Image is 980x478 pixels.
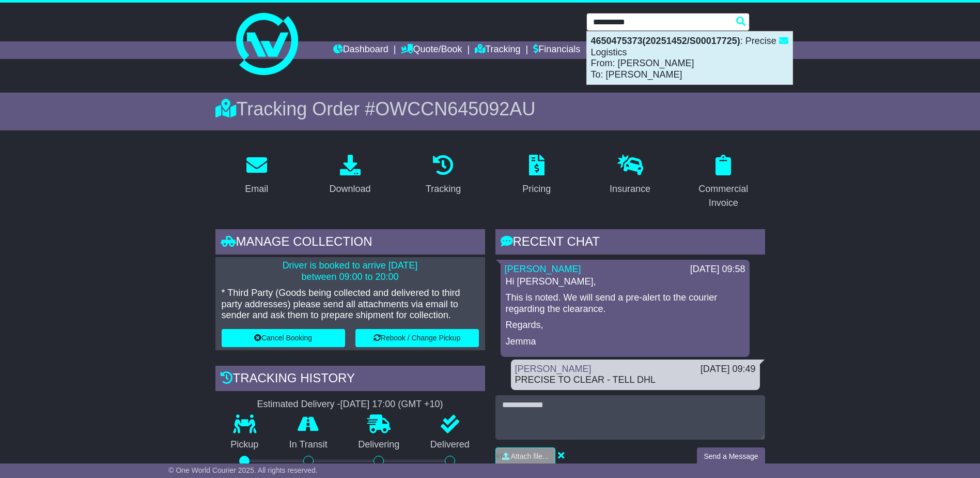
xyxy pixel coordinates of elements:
[274,439,343,451] p: In Transit
[690,264,745,275] div: [DATE] 09:58
[495,229,765,257] div: RECENT CHAT
[506,276,744,288] p: Hi [PERSON_NAME],
[587,32,792,84] div: : Precise Logistics From: [PERSON_NAME] To: [PERSON_NAME]
[419,151,468,200] a: Tracking
[375,98,535,119] span: OWCCN645092AU
[168,466,318,474] span: © One World Courier 2025. All rights reserved.
[697,447,765,466] button: Send a Message
[603,151,657,200] a: Insurance
[343,439,415,451] p: Delivering
[522,182,551,196] div: Pricing
[333,41,388,59] a: Dashboard
[215,399,485,410] div: Estimated Delivery -
[682,151,765,214] a: Commercial Invoice
[238,151,275,200] a: Email
[506,292,744,315] p: This is noted. We will send a pre-alert to the courier regarding the clearance.
[689,182,758,210] div: Commercial Invoice
[245,182,268,196] div: Email
[401,41,462,59] a: Quote/Book
[215,366,485,394] div: Tracking history
[215,229,485,257] div: Manage collection
[329,182,370,196] div: Download
[515,375,756,386] div: PRECISE TO CLEAR - TELL DHL
[506,336,744,348] p: Jemma
[475,41,520,59] a: Tracking
[222,329,345,347] button: Cancel Booking
[533,41,580,59] a: Financials
[340,399,443,410] div: [DATE] 17:00 (GMT +10)
[701,364,756,375] div: [DATE] 09:49
[215,98,765,120] div: Tracking Order #
[415,439,485,451] p: Delivered
[222,288,479,321] p: * Third Party (Goods being collected and delivered to third party addresses) please send all atta...
[505,264,581,274] a: [PERSON_NAME]
[222,260,479,282] p: Driver is booked to arrive [DATE] between 09:00 to 20:00
[426,182,461,196] div: Tracking
[516,151,557,200] a: Pricing
[322,151,377,200] a: Download
[610,182,650,196] div: Insurance
[215,439,274,451] p: Pickup
[506,320,744,331] p: Regards,
[355,329,479,347] button: Rebook / Change Pickup
[591,36,740,46] strong: 4650475373(20251452/S00017725)
[515,364,592,374] a: [PERSON_NAME]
